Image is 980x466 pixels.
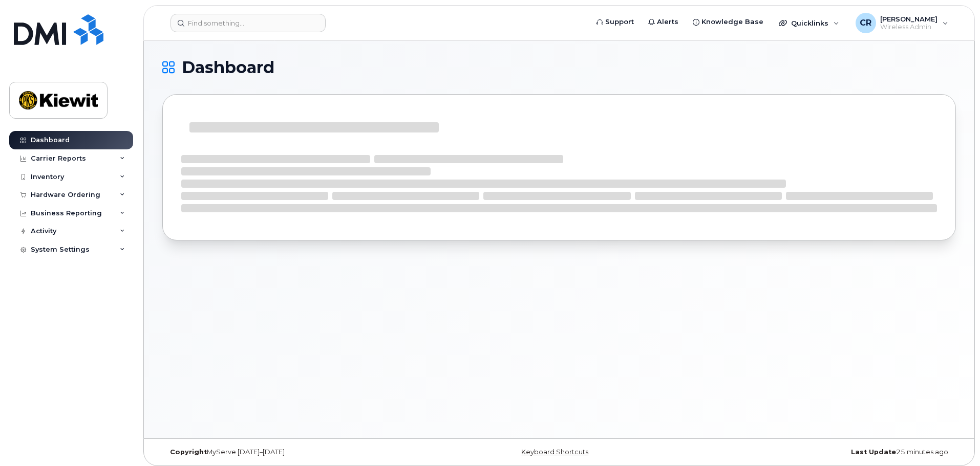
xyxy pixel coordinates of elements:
div: 25 minutes ago [691,448,956,456]
strong: Copyright [170,448,207,456]
a: Keyboard Shortcuts [521,448,588,456]
strong: Last Update [851,448,896,456]
div: MyServe [DATE]–[DATE] [162,448,427,456]
span: Dashboard [182,60,274,75]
